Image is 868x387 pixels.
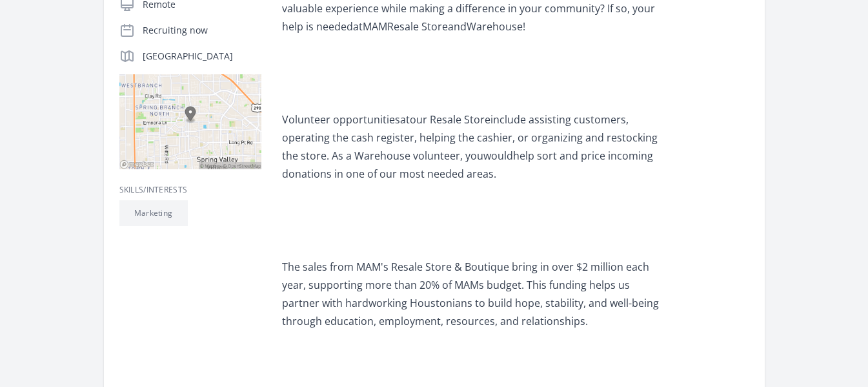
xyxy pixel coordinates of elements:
span: Resale Store [387,19,448,34]
span: at [353,19,363,34]
h3: Skills/Interests [119,185,261,195]
p: Recruiting now [143,24,261,37]
span: our Resale Store [410,112,490,127]
span: at [400,112,410,127]
span: . As a Warehouse volunteer, you [327,149,483,163]
span: MAM [363,19,387,34]
span: would [483,149,513,163]
span: Warehouse! [467,19,525,34]
span: and [448,19,467,34]
p: [GEOGRAPHIC_DATA] [143,50,261,63]
span: The sales from MAM's Resale Store & Boutique bring in over $2 million each year, supporting more ... [282,260,659,328]
span: Volunteer opportunities [282,112,400,127]
li: Marketing [119,200,188,226]
span: include assisting customers, operating the cash register, helping the cashier, or organizing and ... [282,112,658,163]
img: Map [119,74,261,169]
